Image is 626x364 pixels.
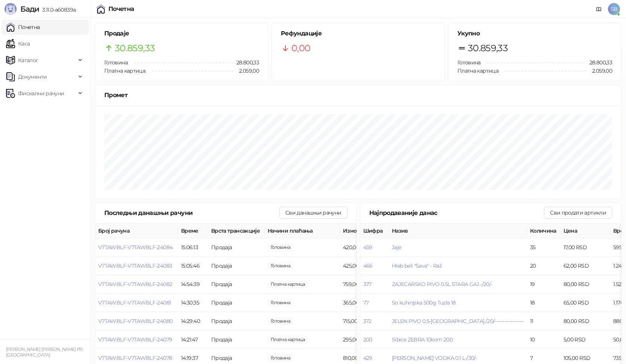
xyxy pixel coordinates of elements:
[104,90,612,100] div: Промет
[208,275,265,294] td: Продаја
[561,330,610,349] td: 5,00 RSD
[593,3,605,15] a: Документација
[265,224,340,238] th: Начини плаћања
[208,330,265,349] td: Продаја
[98,355,172,361] button: V7TAWBLF-V7TAWBLF-24078
[178,294,208,312] td: 14:30:35
[340,312,396,330] td: 715,00 RSD
[6,36,30,51] a: Каса
[268,317,293,325] span: 715,00
[20,5,39,14] span: Бади
[392,318,524,324] button: JELEN PIVO 0.5-[GEOGRAPHIC_DATA]./20/------------------
[392,299,455,306] button: So kuhinjska 500g Tuzla 18
[279,207,347,219] button: Сви данашњи рачуни
[363,318,372,324] button: 372
[544,207,612,219] button: Сви продати артикли
[527,330,561,349] td: 10
[178,312,208,330] td: 14:29:40
[178,275,208,294] td: 14:54:39
[115,41,155,55] span: 30.859,33
[268,243,293,251] span: 420,00
[363,336,372,343] button: 200
[98,336,172,343] button: V7TAWBLF-V7TAWBLF-24079
[178,224,208,238] th: Време
[561,257,610,275] td: 62,00 RSD
[457,59,481,66] span: Готовина
[208,238,265,257] td: Продаја
[98,281,172,288] button: V7TAWBLF-V7TAWBLF-24082
[178,238,208,257] td: 15:06:13
[104,67,145,74] span: Платна картица
[98,318,172,324] button: V7TAWBLF-V7TAWBLF-24080
[363,299,369,306] button: 77
[363,355,372,361] button: 429
[178,330,208,349] td: 14:21:47
[527,238,561,257] td: 35
[208,257,265,275] td: Продаја
[268,335,308,344] span: 295,00
[527,257,561,275] td: 20
[6,347,82,358] small: [PERSON_NAME] [PERSON_NAME] PR [GEOGRAPHIC_DATA]
[561,224,610,238] th: Цена
[18,53,38,68] span: Каталог
[561,238,610,257] td: 17,00 RSD
[268,262,293,270] span: 425,00
[561,275,610,294] td: 80,00 RSD
[108,6,134,12] div: Почетна
[18,69,47,84] span: Документи
[468,41,508,55] span: 30.859,33
[104,29,259,38] h5: Продаје
[527,312,561,330] td: 11
[268,280,308,288] span: 759,00
[389,224,527,238] th: Назив
[98,262,172,269] button: V7TAWBLF-V7TAWBLF-24083
[268,299,293,307] span: 365,00
[369,208,544,218] div: Најпродаваније данас
[392,262,442,269] span: Hleb beli "Sava" - Raž
[392,336,452,343] button: Sibice ZEBRA 10kom 200
[340,330,396,349] td: 295,00 RSD
[5,3,17,15] img: Logo
[392,281,492,288] button: ZAJECARSKO PIVO 0.5L STARA GAJ.-/20/-
[340,275,396,294] td: 759,00 RSD
[340,294,396,312] td: 365,00 RSD
[178,257,208,275] td: 15:05:46
[98,299,171,306] button: V7TAWBLF-V7TAWBLF-24081
[363,281,372,288] button: 377
[363,262,373,269] button: 466
[234,67,259,75] span: 2.059,00
[608,3,620,15] span: SB
[561,312,610,330] td: 80,00 RSD
[340,238,396,257] td: 420,00 RSD
[360,224,389,238] th: Шифра
[95,224,178,238] th: Број рачуна
[6,20,40,35] a: Почетна
[18,86,64,101] span: Фискални рачуни
[527,224,561,238] th: Количина
[268,354,293,362] span: 810,00
[231,58,259,67] span: 28.800,33
[392,355,477,361] span: [PERSON_NAME] VODKA 0.1 L-/30/-
[208,224,265,238] th: Врста трансакције
[457,67,498,74] span: Платна картица
[561,294,610,312] td: 65,00 RSD
[340,257,396,275] td: 425,00 RSD
[281,29,436,38] h5: Рефундације
[363,244,372,251] button: 459
[457,29,612,38] h5: Укупно
[392,244,401,251] span: Jaje
[98,244,172,251] button: V7TAWBLF-V7TAWBLF-24084
[104,59,128,66] span: Готовина
[584,58,612,67] span: 28.800,33
[587,67,612,75] span: 2.059,00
